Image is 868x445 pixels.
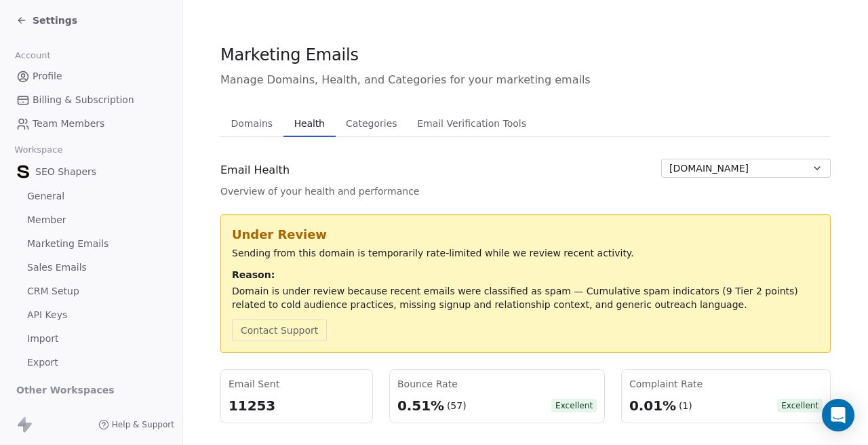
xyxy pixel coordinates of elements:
span: Domains [226,114,279,133]
span: Settings [33,14,77,27]
span: Export [27,355,58,370]
img: SEO-Shapers-Favicon.png [16,165,30,178]
div: Open Intercom Messenger [822,399,854,431]
span: Help & Support [112,419,174,430]
span: Billing & Subscription [33,93,134,107]
a: Profile [11,65,172,88]
a: Member [11,209,172,231]
span: Email Health [220,162,290,178]
span: Manage Domains, Health, and Categories for your marketing emails [220,72,831,88]
a: Sales Emails [11,256,172,279]
span: API Keys [27,308,67,322]
span: Marketing Emails [220,45,359,65]
span: Marketing Emails [27,237,108,251]
span: Import [27,332,58,346]
a: Help & Support [98,419,174,430]
a: Marketing Emails [11,233,172,255]
span: [DOMAIN_NAME] [669,161,749,176]
span: Workspace [9,140,68,160]
a: Import [11,328,172,350]
div: (1) [679,399,692,412]
button: Contact Support [232,320,327,341]
span: Health [289,114,330,133]
a: Export [11,351,172,374]
div: (57) [446,399,466,412]
a: API Keys [11,304,172,326]
span: Team Members [33,117,104,131]
span: Other Workspaces [11,379,120,401]
span: Email Verification Tools [412,114,532,133]
div: Complaint Rate [629,377,823,391]
div: Under Review [232,226,819,244]
a: Billing & Subscription [11,89,172,111]
div: Sending from this domain is temporarily rate-limited while we review recent activity. [232,246,819,260]
div: 11253 [229,396,365,415]
span: Excellent [551,399,597,412]
span: Overview of your health and performance [220,185,419,198]
span: CRM Setup [27,284,79,298]
div: Email Sent [229,377,365,391]
span: Excellent [777,399,823,412]
div: 0.51% [397,396,444,415]
div: Bounce Rate [397,377,597,391]
a: Settings [16,14,77,27]
div: Reason: [232,268,819,282]
span: Account [9,45,56,66]
a: CRM Setup [11,280,172,303]
span: Member [27,213,66,227]
span: General [27,189,64,204]
span: Categories [340,114,402,133]
span: SEO Shapers [35,165,96,178]
div: Domain is under review because recent emails were classified as spam — Cumulative spam indicators... [232,284,819,311]
a: Team Members [11,113,172,135]
span: Sales Emails [27,260,87,275]
span: Profile [33,69,62,83]
a: General [11,185,172,208]
div: 0.01% [629,396,676,415]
